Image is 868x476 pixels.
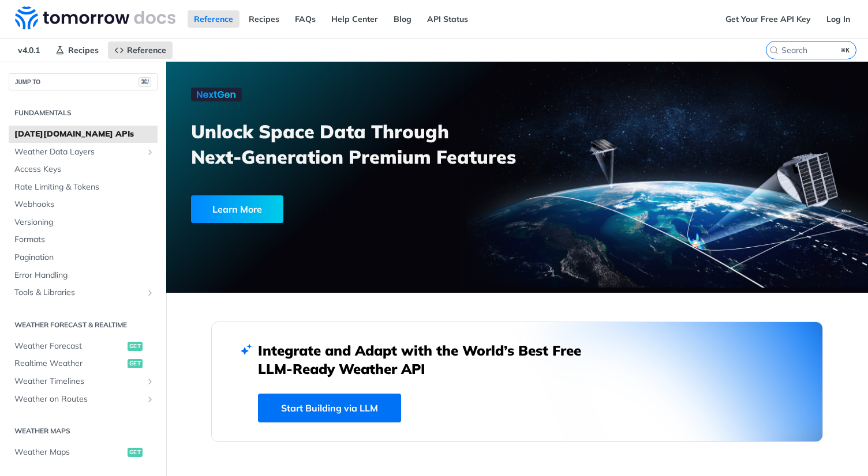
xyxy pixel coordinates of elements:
[14,129,155,140] span: [DATE][DOMAIN_NAME] APIs
[14,287,143,299] span: Tools & Libraries
[820,10,856,28] a: Log In
[9,391,158,408] a: Weather on RoutesShow subpages for Weather on Routes
[421,10,474,28] a: API Status
[719,10,817,28] a: Get Your Free API Key
[14,234,155,245] span: Formats
[258,394,401,422] a: Start Building via LLM
[14,199,155,210] span: Webhooks
[9,161,158,178] a: Access Keys
[15,6,175,29] img: Tomorrow.io Weather API Docs
[289,10,322,28] a: FAQs
[128,359,143,368] span: get
[108,41,173,59] a: Reference
[9,444,158,461] a: Weather Mapsget
[9,373,158,390] a: Weather TimelinesShow subpages for Weather Timelines
[9,196,158,213] a: Webhooks
[12,41,46,59] span: v4.0.1
[14,376,143,387] span: Weather Timelines
[191,195,283,223] div: Learn More
[839,44,853,56] kbd: ⌘K
[191,119,530,169] h3: Unlock Space Data Through Next-Generation Premium Features
[9,338,158,355] a: Weather Forecastget
[14,252,155,263] span: Pagination
[9,179,158,196] a: Rate Limiting & Tokens
[145,395,155,404] button: Show subpages for Weather on Routes
[9,284,158,301] a: Tools & LibrariesShow subpages for Tools & Libraries
[14,182,155,193] span: Rate Limiting & Tokens
[188,10,240,28] a: Reference
[145,377,155,386] button: Show subpages for Weather Timelines
[14,164,155,175] span: Access Keys
[49,41,105,59] a: Recipes
[14,270,155,281] span: Error Handling
[9,249,158,266] a: Pagination
[127,45,166,55] span: Reference
[14,146,143,158] span: Weather Data Layers
[191,195,462,223] a: Learn More
[128,448,143,457] span: get
[14,341,125,352] span: Weather Forecast
[325,10,384,28] a: Help Center
[68,45,99,55] span: Recipes
[145,148,155,157] button: Show subpages for Weather Data Layers
[769,46,779,55] svg: Search
[387,10,418,28] a: Blog
[14,358,125,369] span: Realtime Weather
[258,341,598,378] h2: Integrate and Adapt with the World’s Best Free LLM-Ready Weather API
[9,320,158,330] h2: Weather Forecast & realtime
[9,73,158,90] button: JUMP TO⌘/
[9,126,158,143] a: [DATE][DOMAIN_NAME] APIs
[191,88,242,101] img: NextGen
[14,394,143,405] span: Weather on Routes
[9,143,158,161] a: Weather Data LayersShow subpages for Weather Data Layers
[9,108,158,118] h2: Fundamentals
[145,288,155,297] button: Show subpages for Tools & Libraries
[242,10,286,28] a: Recipes
[9,355,158,372] a: Realtime Weatherget
[139,77,151,87] span: ⌘/
[9,231,158,248] a: Formats
[9,214,158,231] a: Versioning
[14,447,125,458] span: Weather Maps
[9,426,158,436] h2: Weather Maps
[14,217,155,228] span: Versioning
[9,267,158,284] a: Error Handling
[128,342,143,351] span: get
